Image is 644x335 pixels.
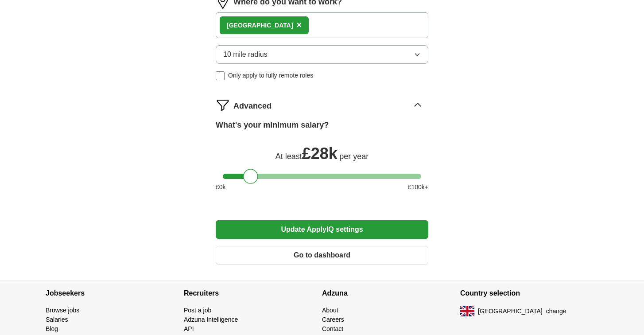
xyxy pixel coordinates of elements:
[322,325,343,332] a: Contact
[46,307,79,314] a: Browse jobs
[216,71,225,80] input: Only apply to fully remote roles
[233,100,272,112] span: Advanced
[223,49,268,60] span: 10 mile radius
[322,316,344,323] a: Careers
[184,325,194,332] a: API
[478,307,543,316] span: [GEOGRAPHIC_DATA]
[302,144,338,163] span: £ 28k
[460,306,474,316] img: UK flag
[216,98,230,112] img: filter
[228,71,313,80] span: Only apply to fully remote roles
[297,20,302,30] span: ×
[546,307,566,316] button: change
[216,45,428,64] button: 10 mile radius
[216,183,226,192] span: £ 0 k
[408,183,428,192] span: £ 100 k+
[216,246,428,265] button: Go to dashboard
[46,325,58,332] a: Blog
[322,307,338,314] a: About
[216,220,428,239] button: Update ApplyIQ settings
[216,119,329,131] label: What's your minimum salary?
[184,316,238,323] a: Adzuna Intelligence
[460,281,598,306] h4: Country selection
[184,307,211,314] a: Post a job
[339,152,369,161] span: per year
[275,152,302,161] span: At least
[46,316,68,323] a: Salaries
[297,19,302,32] button: ×
[227,21,293,30] div: [GEOGRAPHIC_DATA]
